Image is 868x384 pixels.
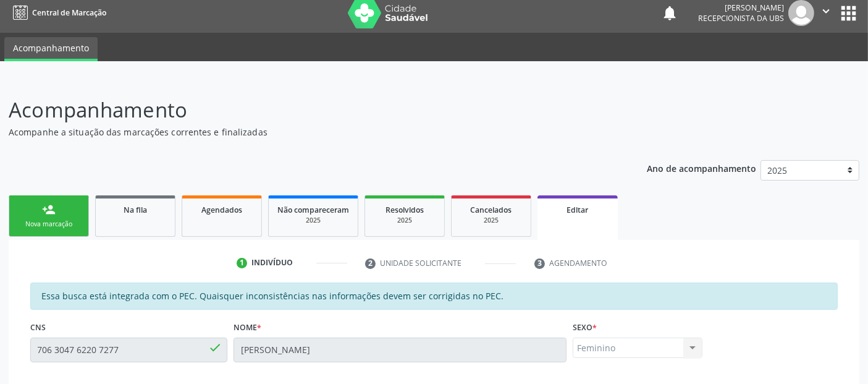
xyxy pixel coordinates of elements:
[4,37,98,61] a: Acompanhamento
[819,4,833,18] i: 
[386,205,424,215] span: Resolvidos
[277,205,349,215] span: Não compareceram
[234,318,261,338] label: Nome
[42,203,56,216] div: person_add
[9,126,604,139] p: Acompanhe a situação das marcações correntes e finalizadas
[237,258,248,269] div: 1
[9,95,604,126] p: Acompanhamento
[661,4,678,22] button: notifications
[460,216,522,225] div: 2025
[647,160,756,176] p: Ano de acompanhamento
[573,318,597,338] label: Sexo
[698,13,784,23] span: Recepcionista da UBS
[567,205,589,215] span: Editar
[124,205,147,215] span: Na fila
[30,318,46,338] label: CNS
[277,216,349,225] div: 2025
[18,220,80,229] div: Nova marcação
[208,341,222,354] span: done
[698,2,784,13] div: [PERSON_NAME]
[201,205,242,215] span: Agendados
[471,205,512,215] span: Cancelados
[838,2,859,24] button: apps
[374,216,436,225] div: 2025
[32,7,106,18] span: Central de Marcação
[251,257,293,268] div: Indivíduo
[30,283,838,310] div: Essa busca está integrada com o PEC. Quaisquer inconsistências nas informações devem ser corrigid...
[9,2,106,23] a: Central de Marcação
